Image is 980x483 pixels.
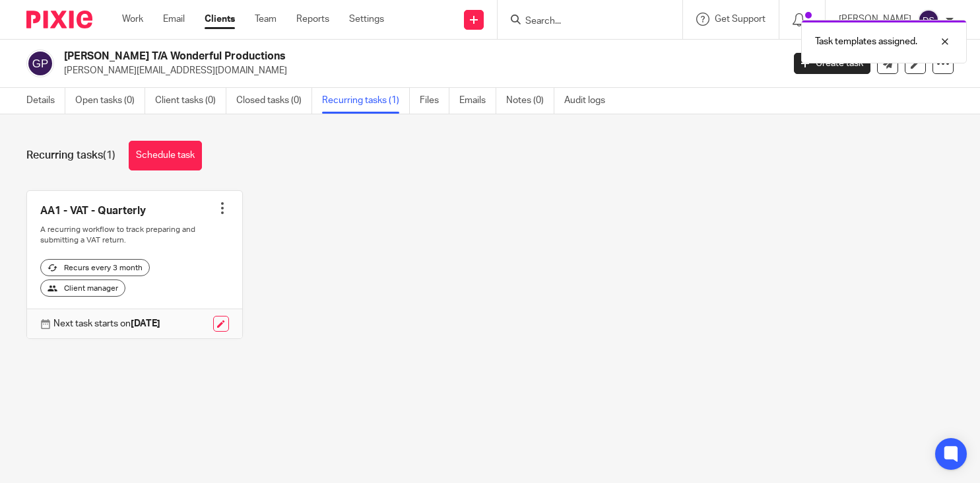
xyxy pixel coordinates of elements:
[163,13,185,26] a: Email
[255,13,277,26] a: Team
[296,13,329,26] a: Reports
[26,149,115,163] h1: Recurring tasks
[40,279,125,297] div: Client manager
[815,35,917,48] p: Task templates assigned.
[75,88,145,114] a: Open tasks (0)
[26,88,65,114] a: Details
[26,11,92,28] img: Pixie
[459,88,496,114] a: Emails
[420,88,449,114] a: Files
[131,319,160,328] strong: [DATE]
[506,88,554,114] a: Notes (0)
[122,13,143,26] a: Work
[322,88,410,114] a: Recurring tasks (1)
[53,317,160,330] p: Next task starts on
[64,64,774,77] p: [PERSON_NAME][EMAIL_ADDRESS][DOMAIN_NAME]
[918,9,939,30] img: svg%3E
[129,141,202,170] a: Schedule task
[40,259,150,276] div: Recurs every 3 month
[205,13,235,26] a: Clients
[794,53,870,74] a: Create task
[564,88,615,114] a: Audit logs
[155,88,226,114] a: Client tasks (0)
[64,50,632,63] h2: [PERSON_NAME] T/A Wonderful Productions
[26,50,54,77] img: svg%3E
[349,13,384,26] a: Settings
[236,88,312,114] a: Closed tasks (0)
[103,150,115,161] span: (1)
